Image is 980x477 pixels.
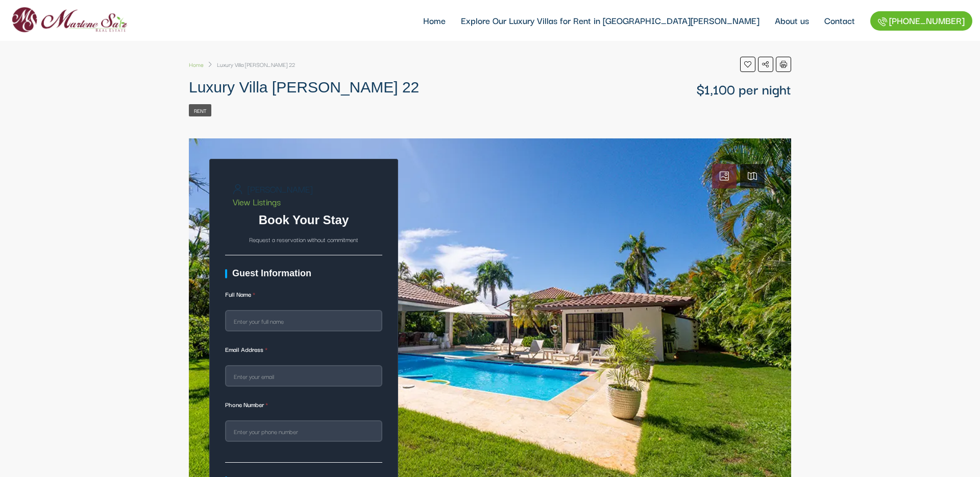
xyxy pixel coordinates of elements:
span: Home [189,60,204,69]
li: Luxury Villa [PERSON_NAME] 22 [204,57,295,72]
a: Home [189,57,204,72]
a: [PHONE_NUMBER] [870,11,972,31]
img: logo [8,4,131,37]
h3: Book Your Stay [225,213,382,228]
label: Phone Number [225,397,382,417]
h4: Guest Information [225,268,382,279]
p: Request a reservation without commitment [225,232,382,247]
label: Full Name [225,287,382,307]
li: [PERSON_NAME] [233,182,360,195]
li: $1,100 per night [696,81,791,97]
input: Enter your full name [225,310,382,331]
input: Enter your phone number [225,420,382,442]
input: Enter your email [225,365,382,387]
span: Luxury Villa [PERSON_NAME] 22 [189,79,419,96]
a: Rent [189,104,211,116]
a: View Listings [233,195,281,208]
label: Email Address [225,342,382,362]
